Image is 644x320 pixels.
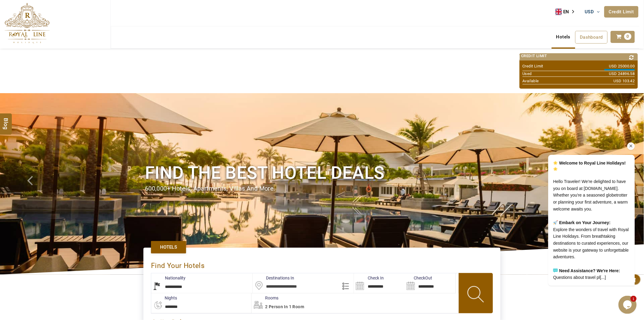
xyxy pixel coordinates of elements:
[611,31,635,43] a: 0
[151,295,177,301] label: nights
[5,3,50,44] img: The Royal Line Holidays
[523,64,544,68] span: Credit Limit
[619,296,638,314] iframe: chat widget
[253,275,294,281] label: Destinations In
[523,79,539,83] span: Available
[614,78,635,84] span: USD 103.42
[354,273,405,293] input: Search
[151,255,493,273] div: Find Your Hotels
[251,295,278,301] label: Rooms
[160,244,177,250] span: Hotels
[556,7,579,16] div: Language
[145,184,499,193] div: 600,000+ hotels, apartments, villas and more.
[580,34,603,40] span: Dashboard
[145,162,499,184] h1: Find the best hotel deals
[405,273,455,293] input: Search
[151,275,186,281] label: Nationality
[604,6,639,18] a: Credit Limit
[609,64,635,69] span: USD 25000.00
[556,7,579,16] a: EN
[609,71,635,77] span: USD 24896.58
[354,275,384,281] label: Check In
[585,9,594,15] span: USD
[556,7,579,16] aside: Language selected: English
[523,71,532,76] span: Used
[151,241,186,253] a: Hotels
[2,118,10,123] span: Blog
[265,304,304,309] span: 2 Person in 1 Room
[405,275,432,281] label: CheckOut
[521,54,547,58] span: Credit Limit
[552,31,575,43] a: Hotels
[624,33,632,40] span: 0
[529,93,638,293] iframe: chat widget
